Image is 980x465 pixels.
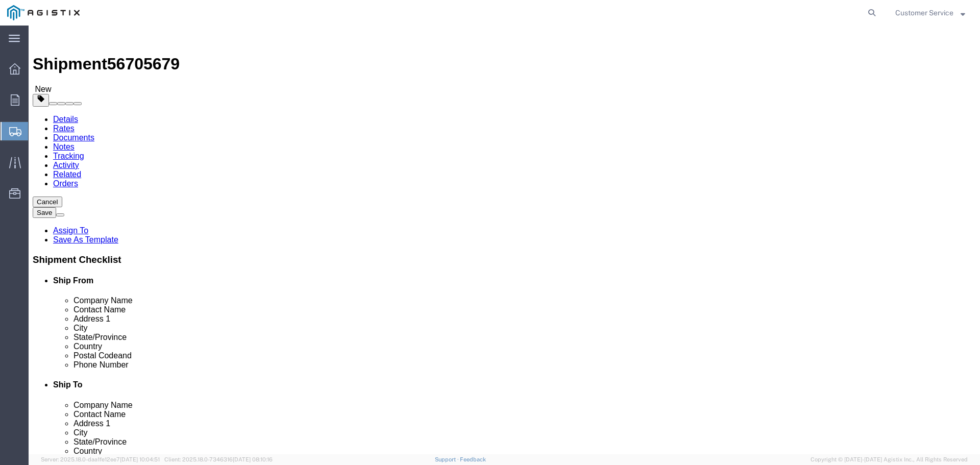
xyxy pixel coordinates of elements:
a: Feedback [460,456,486,462]
img: logo [7,5,80,20]
span: [DATE] 10:04:51 [120,456,160,462]
span: Copyright © [DATE]-[DATE] Agistix Inc., All Rights Reserved [811,455,968,464]
span: Customer Service [895,7,953,18]
span: [DATE] 08:10:16 [233,456,273,462]
a: Support [435,456,460,462]
span: Server: 2025.18.0-daa1fe12ee7 [41,456,160,462]
button: Customer Service [895,7,966,19]
span: Client: 2025.18.0-7346316 [164,456,273,462]
iframe: FS Legacy Container [29,26,980,454]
